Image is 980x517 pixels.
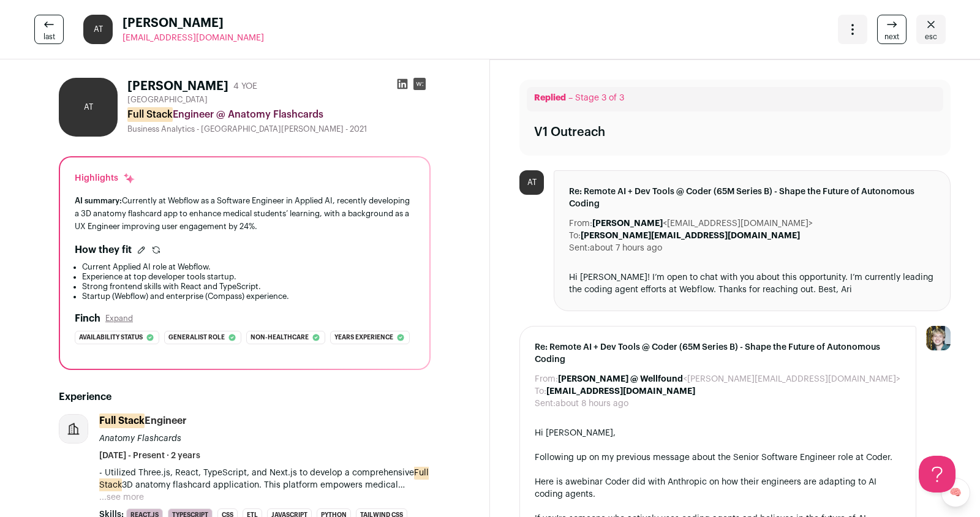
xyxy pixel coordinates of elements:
[575,94,624,102] span: Stage 3 of 3
[75,172,135,184] div: Highlights
[59,78,118,137] div: AT
[569,230,581,242] dt: To:
[884,32,899,42] span: next
[168,331,225,344] span: Generalist role
[535,427,901,439] div: Hi [PERSON_NAME],
[82,262,415,272] li: Current Applied AI role at Webflow.
[926,326,951,350] img: 6494470-medium_jpg
[534,94,566,102] span: Replied
[592,219,663,228] b: [PERSON_NAME]
[569,186,935,210] span: Re: Remote AI + Dev Tools @ Coder (65M Series B) - Shape the Future of Autonomous Coding
[82,272,415,282] li: Experience at top developer tools startup.
[123,34,264,42] span: [EMAIL_ADDRESS][DOMAIN_NAME]
[334,331,393,344] span: Years experience
[43,32,55,42] span: last
[546,387,695,396] b: [EMAIL_ADDRESS][DOMAIN_NAME]
[569,217,592,230] dt: From:
[568,94,573,102] span: –
[105,314,133,323] button: Expand
[127,107,431,122] div: Engineer @ Anatomy Flashcards
[593,490,595,499] span: .
[99,413,145,428] mark: Full Stack
[941,478,970,507] a: 🧠
[75,194,415,233] div: Currently at Webflow as a Software Engineer in Applied AI, recently developing a 3D anatomy flash...
[925,32,937,42] span: esc
[75,311,100,326] h2: Finch
[34,15,64,44] a: last
[535,478,876,499] a: webinar Coder did with Anthropic on how their engineers are adapting to AI coding agents
[877,15,907,44] a: next
[569,242,590,254] dt: Sent:
[82,292,415,301] li: Startup (Webflow) and enterprise (Compass) experience.
[83,15,113,44] div: AT
[123,32,264,44] a: [EMAIL_ADDRESS][DOMAIN_NAME]
[127,124,431,134] div: Business Analytics - [GEOGRAPHIC_DATA][PERSON_NAME] - 2021
[556,398,628,410] dd: about 8 hours ago
[535,341,901,366] span: Re: Remote AI + Dev Tools @ Coder (65M Series B) - Shape the Future of Autonomous Coding
[519,170,544,195] div: AT
[916,15,946,44] a: Close
[558,375,683,383] b: [PERSON_NAME] @ Wellfound
[59,415,88,443] img: company-logo-placeholder-414d4e2ec0e2ddebbe968bf319fdfe5acfe0c9b87f798d344e800bc9a89632a0.png
[233,80,257,92] div: 4 YOE
[251,331,309,344] span: Non-healthcare
[592,217,813,230] dd: <[EMAIL_ADDRESS][DOMAIN_NAME]>
[535,373,558,385] dt: From:
[535,478,570,486] span: Here is a
[919,456,956,492] iframe: Help Scout Beacon - Open
[75,197,122,205] span: AI summary:
[590,242,662,254] dd: about 7 hours ago
[838,15,867,44] button: Open dropdown
[82,282,415,292] li: Strong frontend skills with React and TypeScript.
[535,398,556,410] dt: Sent:
[75,243,132,257] h2: How they fit
[581,232,800,240] b: [PERSON_NAME][EMAIL_ADDRESS][DOMAIN_NAME]
[99,450,200,462] span: [DATE] - Present · 2 years
[534,124,605,141] div: V1 Outreach
[569,271,935,296] div: Hi [PERSON_NAME]! I’m open to chat with you about this opportunity. I’m currently leading the cod...
[99,491,144,504] button: ...see more
[99,466,429,492] mark: Full Stack
[99,414,187,428] div: Engineer
[127,95,208,105] span: [GEOGRAPHIC_DATA]
[79,331,143,344] span: Availability status
[99,467,431,491] p: - Utilized Three.js, React, TypeScript, and Next.js to develop a comprehensive 3D anatomy flashca...
[59,390,431,404] h2: Experience
[127,78,228,95] h1: [PERSON_NAME]
[558,373,900,385] dd: <[PERSON_NAME][EMAIL_ADDRESS][DOMAIN_NAME]>
[123,15,264,32] span: [PERSON_NAME]
[535,385,546,398] dt: To:
[535,451,901,464] div: Following up on my previous message about the Senior Software Engineer role at Coder.
[127,107,173,122] mark: Full Stack
[99,434,181,443] span: Anatomy Flashcards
